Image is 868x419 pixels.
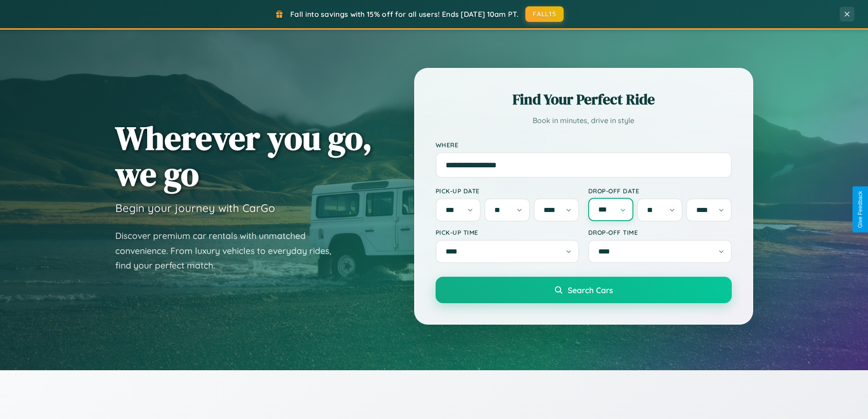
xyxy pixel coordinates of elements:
label: Drop-off Date [588,187,732,195]
span: Fall into savings with 15% off for all users! Ends [DATE] 10am PT. [290,10,519,19]
p: Book in minutes, drive in style [436,114,732,127]
label: Drop-off Time [588,228,732,236]
h1: Wherever you go, we go [115,120,372,192]
label: Where [436,141,732,149]
div: Give Feedback [857,191,863,228]
h2: Find Your Perfect Ride [436,89,732,109]
label: Pick-up Date [436,187,579,195]
h3: Begin your journey with CarGo [115,201,275,215]
button: Search Cars [436,277,732,303]
label: Pick-up Time [436,228,579,236]
button: FALL15 [525,6,564,22]
span: Search Cars [568,285,613,295]
p: Discover premium car rentals with unmatched convenience. From luxury vehicles to everyday rides, ... [115,228,343,273]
